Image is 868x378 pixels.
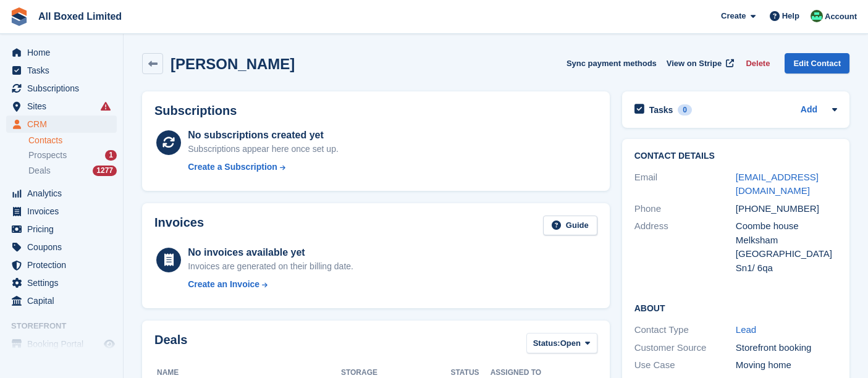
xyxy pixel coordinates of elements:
img: stora-icon-8386f47178a22dfd0bd8f6a31ec36ba5ce8667c1dd55bd0f319d3a0aa187defe.svg [10,7,28,26]
div: [PHONE_NUMBER] [736,202,837,216]
span: CRM [27,115,101,133]
a: menu [6,274,117,292]
button: Status: Open [526,333,597,353]
div: 1 [105,150,117,161]
div: Use Case [634,358,736,372]
span: Pricing [27,220,101,238]
div: Address [634,219,736,275]
span: Help [782,10,799,22]
a: menu [6,185,117,202]
div: Moving home [736,358,837,372]
span: Protection [27,256,101,274]
div: Sn1/ 6qa [736,261,837,275]
span: Booking Portal [27,335,101,353]
a: Prospects 1 [28,149,117,162]
span: Home [27,44,101,61]
a: View on Stripe [662,53,736,73]
i: Smart entry sync failures have occurred [101,101,111,111]
a: menu [6,115,117,133]
button: Sync payment methods [567,53,657,73]
span: Coupons [27,238,101,256]
span: View on Stripe [667,57,722,70]
h2: Subscriptions [154,104,597,118]
a: menu [6,335,117,353]
div: Contact Type [634,323,736,337]
a: menu [6,203,117,220]
div: Storefront booking [736,341,837,355]
div: 0 [678,104,692,115]
img: Enquiries [811,10,823,22]
a: menu [6,238,117,256]
div: Customer Source [634,341,736,355]
h2: [PERSON_NAME] [171,56,295,72]
span: Capital [27,292,101,309]
div: Invoices are generated on their billing date. [188,260,353,273]
div: No invoices available yet [188,245,353,260]
a: All Boxed Limited [33,6,127,27]
h2: About [634,301,837,314]
div: Phone [634,202,736,216]
span: Tasks [27,62,101,79]
span: Deals [28,165,51,177]
span: Settings [27,274,101,292]
a: menu [6,220,117,238]
h2: Tasks [649,104,673,115]
a: Lead [736,324,756,335]
span: Create [721,10,746,22]
a: Preview store [102,337,117,351]
div: Melksham [736,233,837,248]
span: Analytics [27,185,101,202]
a: menu [6,98,117,115]
div: Subscriptions appear here once set up. [188,143,339,156]
button: Delete [741,53,775,73]
a: [EMAIL_ADDRESS][DOMAIN_NAME] [736,172,819,196]
a: menu [6,62,117,79]
span: Prospects [28,149,67,161]
a: Add [801,103,817,117]
span: Subscriptions [27,80,101,97]
span: Invoices [27,203,101,220]
span: Sites [27,98,101,115]
h2: Invoices [154,216,204,236]
a: Create a Subscription [188,161,339,174]
a: Edit Contact [785,53,849,73]
a: Contacts [28,135,117,146]
a: menu [6,80,117,97]
div: Create a Subscription [188,161,277,174]
h2: Deals [154,333,187,356]
div: Create an Invoice [188,278,259,291]
div: No subscriptions created yet [188,128,339,143]
a: Create an Invoice [188,278,353,291]
h2: Contact Details [634,151,837,161]
a: menu [6,44,117,61]
span: Account [825,10,857,23]
div: Coombe house [736,219,837,233]
a: menu [6,256,117,274]
span: Open [560,337,581,350]
span: Storefront [11,320,123,332]
div: 1277 [93,166,117,176]
a: Guide [543,216,597,236]
a: menu [6,292,117,309]
span: Status: [533,337,560,350]
a: Deals 1277 [28,164,117,177]
div: Email [634,170,736,198]
div: [GEOGRAPHIC_DATA] [736,247,837,261]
